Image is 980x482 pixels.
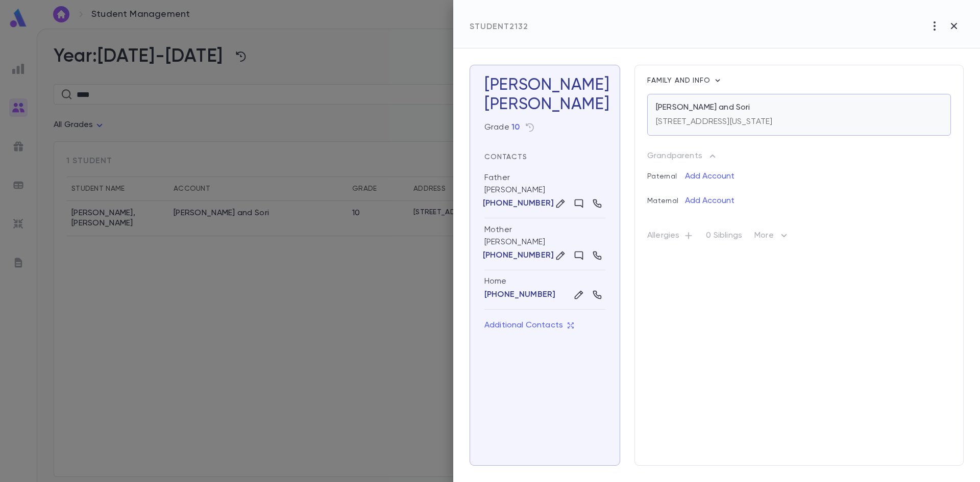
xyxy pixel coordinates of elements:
[484,95,605,114] div: [PERSON_NAME]
[647,151,702,161] p: Grandparents
[647,231,694,245] p: Allergies
[511,122,520,133] button: 10
[484,154,527,161] span: Contacts
[484,290,555,300] button: [PHONE_NUMBER]
[754,230,790,246] p: More
[483,250,554,261] p: [PHONE_NUMBER]
[656,117,772,127] p: [STREET_ADDRESS][US_STATE]
[484,218,605,270] div: [PERSON_NAME]
[647,164,685,181] p: Paternal
[484,122,520,133] div: Grade
[647,189,685,205] p: Maternal
[484,75,605,114] h3: [PERSON_NAME]
[484,316,574,335] button: Additional Contacts
[647,148,718,164] button: Grandparents
[484,166,605,218] div: [PERSON_NAME]
[706,231,742,245] p: 0 Siblings
[685,193,734,209] button: Add Account
[647,77,713,84] span: Family and info
[484,250,552,261] button: [PHONE_NUMBER]
[656,103,750,113] p: [PERSON_NAME] and Sori
[484,172,510,183] div: Father
[484,276,605,287] div: Home
[483,198,554,209] p: [PHONE_NUMBER]
[484,224,512,235] div: Mother
[470,23,528,31] span: Student 2132
[484,198,552,209] button: [PHONE_NUMBER]
[685,168,734,185] button: Add Account
[484,320,574,331] p: Additional Contacts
